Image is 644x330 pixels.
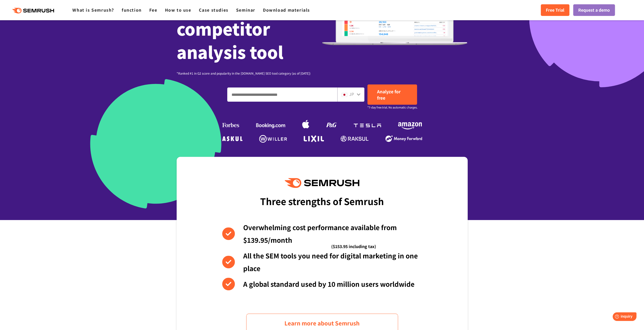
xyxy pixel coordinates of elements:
[243,223,397,245] font: Overwhelming cost performance available from $139.95/month
[578,7,610,13] font: Request a demo
[177,71,310,75] font: *Ranked #1 in G2 score and popularity in the [DOMAIN_NAME] SEO tool category (as of [DATE])
[165,7,191,13] a: How to use
[72,7,114,13] a: What is Semrush?
[122,7,142,13] a: function
[377,88,401,101] font: Analyze for free
[285,178,359,188] img: Semrush
[243,279,414,289] font: A global standard used by 10 million users worldwide
[177,16,283,64] font: competitor analysis tool
[367,105,418,109] font: *7-day free trial. No automatic charges.
[263,7,310,13] a: Download materials
[199,7,228,13] a: Case studies
[284,319,360,327] font: Learn more about Semrush
[599,310,638,324] iframe: Help widget launcher
[331,243,376,249] font: ($153.95 including tax)
[260,194,384,208] font: Three strengths of Semrush
[149,7,157,13] a: Fee
[227,88,337,101] input: Enter a domain, keyword or URL
[546,7,564,13] font: Free Trial
[573,4,615,16] a: Request a demo
[349,91,354,97] font: JP
[243,251,418,273] font: All the SEM tools you need for digital marketing in one place
[367,84,417,105] a: Analyze for free
[236,7,255,13] a: Seminar
[541,4,569,16] a: Free Trial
